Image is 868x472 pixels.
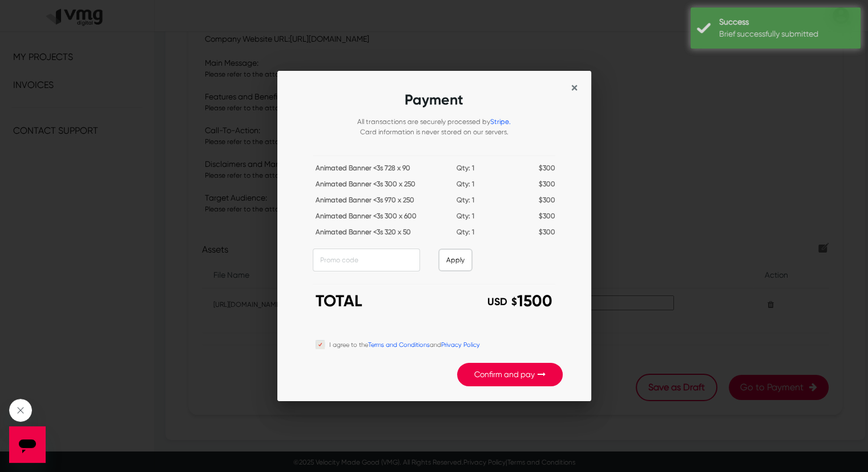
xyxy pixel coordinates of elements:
[495,227,555,243] div: 300
[539,180,543,188] span: $
[313,89,555,117] h2: Payment
[495,163,555,179] div: 300
[435,179,495,195] div: Qty: 1
[539,164,543,172] span: $
[495,211,555,227] div: 300
[316,163,435,179] div: Animated Banner <3s 728 x 90
[7,8,82,17] span: Hi. Need any help?
[435,163,495,179] div: Qty: 1
[539,212,543,220] span: $
[9,399,32,422] iframe: Close message
[719,28,845,40] div: Brief successfully submitted
[435,195,495,211] div: Qty: 1
[435,211,495,227] div: Qty: 1
[313,249,420,271] input: Promo code
[441,341,480,349] a: Privacy Policy
[313,117,555,149] div: All transactions are securely processed by Card information is never stored on our servers.
[316,291,426,311] h3: TOTAL
[438,249,473,271] button: Apply
[511,295,517,308] span: $
[487,295,507,308] span: USD
[457,363,563,386] button: Confirm and pay
[316,179,435,195] div: Animated Banner <3s 300 x 250
[435,227,495,243] div: Qty: 1
[9,426,46,463] iframe: Button to launch messaging window
[329,338,480,350] label: I agree to the and
[316,195,435,211] div: Animated Banner <3s 970 x 250
[316,227,435,243] div: Animated Banner <3s 320 x 50
[539,196,543,204] span: $
[495,195,555,211] div: 300
[443,291,553,311] h3: 1500
[571,80,578,96] span: ×
[316,211,435,227] div: Animated Banner <3s 300 x 600
[571,81,578,95] button: Close
[490,118,511,126] a: Stripe.
[495,179,555,195] div: 300
[368,341,430,349] a: Terms and Conditions
[719,16,845,28] div: Success
[539,228,543,236] span: $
